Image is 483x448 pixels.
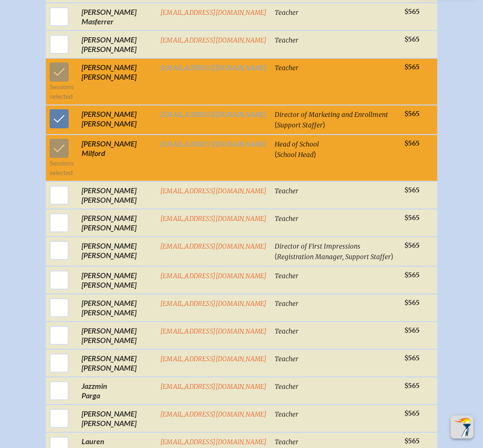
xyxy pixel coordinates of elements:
span: $565 [404,63,420,71]
a: [EMAIL_ADDRESS][DOMAIN_NAME] [160,111,267,119]
td: [PERSON_NAME] [PERSON_NAME] [78,58,156,105]
span: Teacher [275,438,298,446]
span: Teacher [275,410,298,418]
td: [PERSON_NAME] [PERSON_NAME] [78,105,156,135]
span: School Head [277,151,314,159]
span: Teacher [275,272,298,280]
td: [PERSON_NAME] Milford [78,135,156,181]
a: [EMAIL_ADDRESS][DOMAIN_NAME] [160,327,267,335]
td: [PERSON_NAME] [PERSON_NAME] [78,209,156,237]
span: $565 [404,409,420,417]
button: Scroll Top [451,416,473,438]
span: Teacher [275,383,298,391]
span: $565 [404,214,420,222]
span: Teacher [275,300,298,308]
span: $565 [404,35,420,43]
span: Director of Marketing and Enrollment [275,111,388,119]
td: [PERSON_NAME] [PERSON_NAME] [78,349,156,377]
td: [PERSON_NAME] Masferrer [78,3,156,31]
span: $565 [404,299,420,307]
a: [EMAIL_ADDRESS][DOMAIN_NAME] [160,272,267,280]
span: Teacher [275,327,298,335]
a: [EMAIL_ADDRESS][DOMAIN_NAME] [160,242,267,250]
span: $565 [404,271,420,279]
span: Teacher [275,187,298,195]
span: $565 [404,139,420,147]
td: [PERSON_NAME] [PERSON_NAME] [78,237,156,266]
a: [EMAIL_ADDRESS][DOMAIN_NAME] [160,410,267,418]
td: [PERSON_NAME] [PERSON_NAME] [78,405,156,432]
a: [EMAIL_ADDRESS][DOMAIN_NAME] [160,355,267,363]
span: Teacher [275,215,298,223]
img: To the top [452,417,472,437]
a: [EMAIL_ADDRESS][DOMAIN_NAME] [160,383,267,391]
td: [PERSON_NAME] [PERSON_NAME] [78,322,156,349]
span: ( [275,120,277,129]
a: [EMAIL_ADDRESS][DOMAIN_NAME] [160,36,267,44]
span: $565 [404,326,420,334]
span: $565 [404,437,420,445]
a: [EMAIL_ADDRESS][DOMAIN_NAME] [160,140,267,148]
a: [EMAIL_ADDRESS][DOMAIN_NAME] [160,300,267,308]
span: ) [391,251,393,260]
span: Teacher [275,355,298,363]
span: Head of School [275,140,319,148]
td: [PERSON_NAME] [PERSON_NAME] [78,266,156,294]
td: Jazzmin Parga [78,377,156,405]
span: ) [323,120,325,129]
span: Teacher [275,36,298,44]
a: [EMAIL_ADDRESS][DOMAIN_NAME] [160,438,267,446]
span: $565 [404,382,420,390]
td: [PERSON_NAME] [PERSON_NAME] [78,31,156,58]
td: [PERSON_NAME] [PERSON_NAME] [78,181,156,209]
a: [EMAIL_ADDRESS][DOMAIN_NAME] [160,64,267,72]
span: $565 [404,354,420,362]
span: ( [275,251,277,260]
span: $565 [404,110,420,118]
span: Teacher [275,9,298,17]
span: Teacher [275,64,298,72]
a: [EMAIL_ADDRESS][DOMAIN_NAME] [160,215,267,223]
span: $565 [404,8,420,16]
a: [EMAIL_ADDRESS][DOMAIN_NAME] [160,9,267,17]
td: [PERSON_NAME] [PERSON_NAME] [78,294,156,322]
a: [EMAIL_ADDRESS][DOMAIN_NAME] [160,187,267,195]
span: $565 [404,241,420,250]
span: Director of First Impressions [275,242,360,250]
span: $565 [404,186,420,194]
span: ) [314,149,316,158]
span: ( [275,149,277,158]
span: Support Staffer [277,121,323,129]
span: Registration Manager, Support Staffer [277,253,391,261]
